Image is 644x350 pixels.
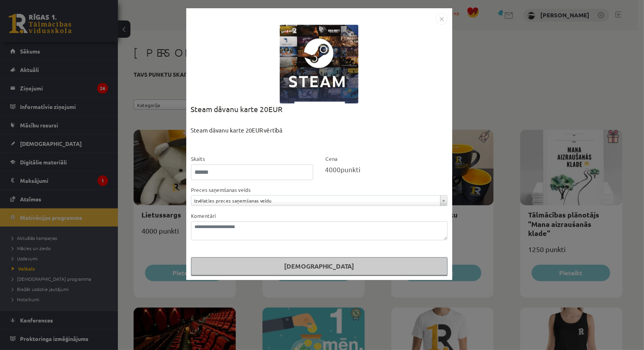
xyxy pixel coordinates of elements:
[436,13,448,25] img: motivation-modal-close-c4c6120e38224f4335eb81b515c8231475e344d61debffcd306e703161bf1fac.png
[194,195,437,206] span: Izvēlaties preces saņemšanas veidu
[191,155,205,163] label: Skaits
[191,103,448,126] div: Steam dāvanu karte 20EUR
[191,186,251,194] label: Preces saņemšanas veids
[325,155,338,163] label: Cena
[325,165,341,173] span: 4000
[191,257,448,275] button: [DEMOGRAPHIC_DATA]
[191,212,216,220] label: Komentāri
[436,14,448,22] a: Close
[191,126,448,155] div: Steam dāvanu karte 20EUR vērtībā
[191,195,447,206] a: Izvēlaties preces saņemšanas veidu
[325,164,448,175] div: punkti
